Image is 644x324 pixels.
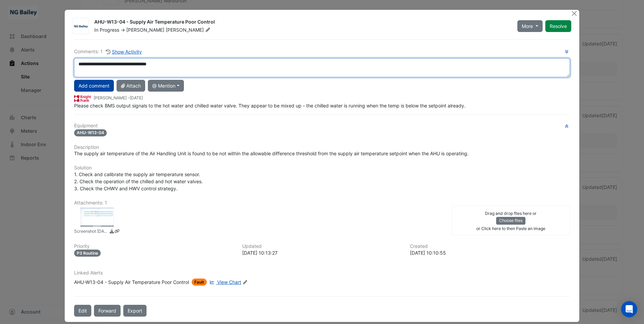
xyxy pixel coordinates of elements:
[121,27,125,33] span: ->
[571,10,578,17] button: Close
[74,80,114,92] button: Add comment
[496,217,525,224] button: Choose files
[123,305,147,317] a: Export
[74,123,570,129] h6: Equipment
[74,200,570,206] h6: Attachments: 1
[74,244,234,249] h6: Priority
[74,279,189,286] div: AHU-W13-04 - Supply Air Temperature Poor Control
[126,27,164,33] span: [PERSON_NAME]
[242,249,402,256] div: [DATE] 10:13:27
[74,165,570,171] h6: Solution
[94,19,509,27] div: AHU-W13-04 - Supply Air Temperature Poor Control
[517,20,543,32] button: More
[74,305,91,317] button: Edit
[476,226,545,231] small: or Click here to then Paste an image
[74,250,101,257] div: P3 Routine
[410,244,570,249] h6: Created
[621,301,637,317] div: Open Intercom Messenger
[192,279,207,286] span: Fault
[130,95,143,100] span: 2025-09-05 10:13:27
[74,129,107,136] span: AHU-W13-04
[94,305,121,317] button: Forward
[115,228,120,235] a: Copy link to clipboard
[80,207,114,227] div: Screenshot 2025-09-05 at 10.12.13.png
[74,151,469,156] span: The supply air temperature of the Air Handling Unit is found to be not within the allowable diffe...
[74,171,203,191] span: 1. Check and calibrate the supply air temperature sensor. 2. Check the operation of the chilled a...
[94,27,119,33] span: In Progress
[105,48,142,56] button: Show Activity
[74,144,570,150] h6: Description
[485,211,537,216] small: Drag and drop files here or
[243,280,248,285] fa-icon: Edit Linked Alerts
[74,270,570,276] h6: Linked Alerts
[522,23,533,30] span: More
[410,249,570,256] div: [DATE] 10:10:55
[74,95,91,102] img: Knight Frank UK
[73,23,89,30] img: NG Bailey
[74,48,142,56] div: Comments: 1
[545,20,571,32] button: Resolve
[217,279,241,285] span: View Chart
[117,80,145,92] button: Attach
[74,103,465,108] span: Please check BMS output signals to the hot water and chilled water valve. They appear to be mixed...
[109,228,114,235] a: Download
[242,244,402,249] h6: Updated
[74,228,108,235] small: Screenshot 2025-09-05 at 10.12.13.png
[166,27,212,33] span: [PERSON_NAME]
[208,279,241,286] a: View Chart
[94,95,143,101] small: [PERSON_NAME] -
[148,80,184,92] button: @ Mention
